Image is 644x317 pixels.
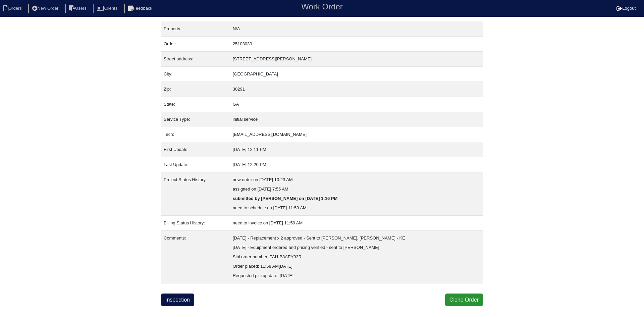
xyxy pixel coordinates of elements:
[28,6,64,11] a: New Order
[65,4,92,13] li: Users
[161,97,230,112] td: State:
[28,4,64,13] li: New Order
[230,82,483,97] td: 30291
[161,127,230,142] td: Tech:
[230,142,483,157] td: [DATE] 12:11 PM
[93,6,123,11] a: Clients
[616,6,636,11] a: Logout
[230,157,483,172] td: [DATE] 12:20 PM
[230,112,483,127] td: initial service
[161,21,230,37] td: Property:
[230,127,483,142] td: [EMAIL_ADDRESS][DOMAIN_NAME]
[161,142,230,157] td: First Update:
[161,172,230,216] td: Project Status History:
[233,194,480,203] div: submitted by [PERSON_NAME] on [DATE] 1:16 PM
[161,52,230,67] td: Street address:
[161,82,230,97] td: Zip:
[445,294,483,306] button: Clone Order
[161,294,194,306] a: Inspection
[230,21,483,37] td: N/A
[233,175,480,184] div: new order on [DATE] 10:23 AM
[230,231,483,283] td: [DATE] - Replacement x 2 approved - Sent to [PERSON_NAME], [PERSON_NAME] - KE [DATE] - Equipment ...
[233,218,480,228] div: need to invoice on [DATE] 11:59 AM
[233,203,480,213] div: need to schedule on [DATE] 11:59 AM
[161,216,230,231] td: Billing Status History:
[233,184,480,194] div: assigned on [DATE] 7:55 AM
[230,97,483,112] td: GA
[161,37,230,52] td: Order:
[161,231,230,283] td: Comments:
[161,157,230,172] td: Last Update:
[161,67,230,82] td: City:
[230,67,483,82] td: [GEOGRAPHIC_DATA]
[93,4,123,13] li: Clients
[230,37,483,52] td: 25103030
[161,112,230,127] td: Service Type:
[65,6,92,11] a: Users
[230,52,483,67] td: [STREET_ADDRESS][PERSON_NAME]
[124,4,158,13] li: Feedback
